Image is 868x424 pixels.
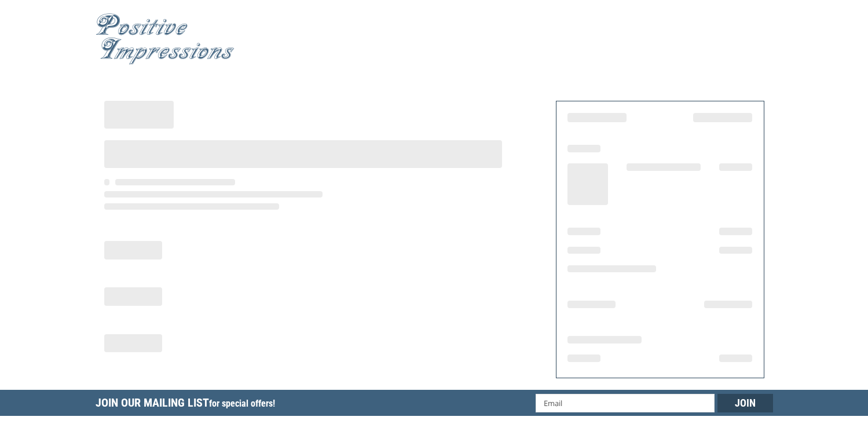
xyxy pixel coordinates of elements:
[96,390,281,419] h5: Join Our Mailing List
[209,398,275,409] span: for special offers!
[96,13,235,65] img: Positive Impressions
[717,394,773,412] input: Join
[536,394,715,412] input: Email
